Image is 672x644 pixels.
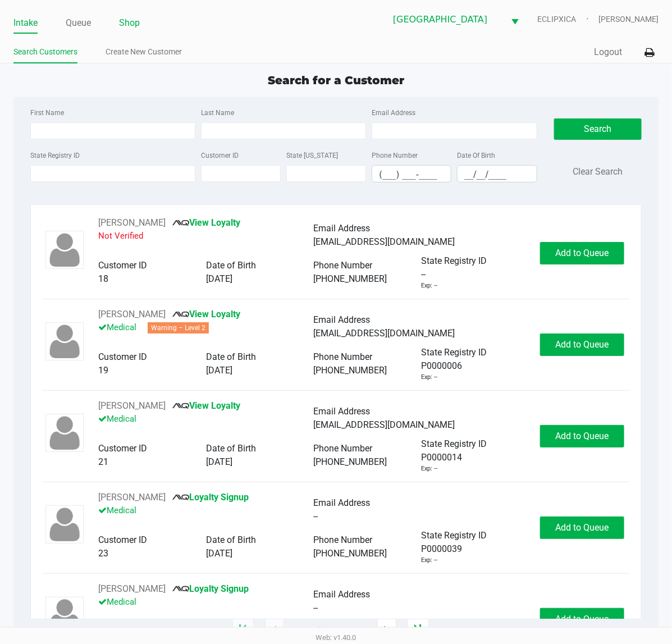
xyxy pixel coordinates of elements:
span: P0000039 [421,542,462,556]
span: 1 - 20 of 895492 items [295,624,366,636]
span: 19 [98,365,108,376]
span: Email Address [314,497,371,508]
span: P0000014 [421,451,462,464]
app-submit-button: Previous [265,619,284,641]
app-submit-button: Move to first page [232,619,254,641]
span: Date of Birth [206,535,256,545]
span: -- [314,602,318,613]
button: See customer info [98,308,166,321]
span: Email Address [314,314,371,325]
kendo-maskedtextbox: Format: MM/DD/YYYY [457,165,537,182]
span: Date of Birth [206,443,256,454]
app-submit-button: Move to last page [408,619,429,641]
span: Date of Birth [206,260,256,271]
button: Add to Queue [540,608,624,631]
span: 23 [98,548,108,559]
p: Medical [98,504,314,520]
span: [GEOGRAPHIC_DATA] [393,13,497,26]
span: Phone Number [314,443,373,454]
button: See customer info [98,582,166,596]
input: Format: (999) 999-9999 [372,166,451,183]
kendo-maskedtextbox: Format: (999) 999-9999 [372,165,451,182]
span: [DATE] [206,456,232,467]
span: [PHONE_NUMBER] [314,548,387,559]
span: 18 [98,273,108,284]
input: Format: MM/DD/YYYY [458,166,536,183]
span: [EMAIL_ADDRESS][DOMAIN_NAME] [314,328,455,339]
a: Loyalty Signup [172,492,249,503]
a: Shop [119,15,140,31]
button: Add to Queue [540,517,624,539]
span: Date of Birth [206,351,256,362]
button: Add to Queue [540,242,624,264]
span: Phone Number [314,535,373,545]
label: State [US_STATE] [286,150,338,161]
a: View Loyalty [172,400,240,411]
div: Exp: -- [421,281,437,291]
span: State Registry ID [421,439,487,449]
button: Logout [594,45,622,59]
span: Warning – Level 2 [148,322,209,334]
div: Exp: -- [421,556,437,565]
p: Medical [98,413,314,428]
button: See customer info [98,399,166,413]
span: Customer ID [98,535,147,545]
span: Add to Queue [556,614,609,624]
span: Phone Number [314,260,373,271]
span: [PERSON_NAME] [598,13,659,25]
span: Phone Number [314,351,373,362]
div: Exp: -- [421,464,437,474]
label: State Registry ID [30,150,80,161]
span: Email Address [314,223,371,234]
span: Add to Queue [556,522,609,533]
label: Date Of Birth [457,150,495,161]
span: Add to Queue [556,339,609,350]
a: Intake [13,15,38,31]
button: Select [504,6,525,33]
span: Email Address [314,406,371,417]
span: [PHONE_NUMBER] [314,273,387,284]
button: Clear Search [573,165,623,179]
span: State Registry ID [421,530,487,541]
label: Phone Number [372,150,418,161]
span: [PHONE_NUMBER] [314,456,387,467]
div: Exp: -- [421,373,437,382]
a: Search Customers [13,45,77,59]
span: 21 [98,456,108,467]
p: Medical [98,596,314,611]
button: See customer info [98,216,166,230]
span: Add to Queue [556,248,609,258]
span: Customer ID [98,351,147,362]
span: Search for a Customer [268,74,404,87]
button: See customer info [98,491,166,504]
p: Medical [98,321,314,337]
a: View Loyalty [172,217,240,228]
a: Create New Customer [106,45,182,59]
span: Customer ID [98,260,147,271]
span: [DATE] [206,273,232,284]
span: Add to Queue [556,431,609,441]
span: Customer ID [98,443,147,454]
app-submit-button: Next [377,619,396,641]
button: Add to Queue [540,334,624,356]
span: -- [421,268,426,281]
label: Last Name [201,108,234,118]
span: ECLIPXICA [537,13,598,25]
span: [PHONE_NUMBER] [314,365,387,376]
span: State Registry ID [421,255,487,266]
label: First Name [30,108,64,118]
span: State Registry ID [421,347,487,358]
a: Loyalty Signup [172,583,249,594]
p: Not Verified [98,230,314,245]
span: [EMAIL_ADDRESS][DOMAIN_NAME] [314,419,455,430]
a: View Loyalty [172,309,240,319]
button: Search [554,118,642,140]
a: Queue [66,15,91,31]
button: Add to Queue [540,425,624,447]
label: Customer ID [201,150,239,161]
label: Email Address [372,108,415,118]
span: -- [314,511,318,522]
span: Email Address [314,589,371,600]
span: P0000006 [421,359,462,373]
span: [EMAIL_ADDRESS][DOMAIN_NAME] [314,236,455,247]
